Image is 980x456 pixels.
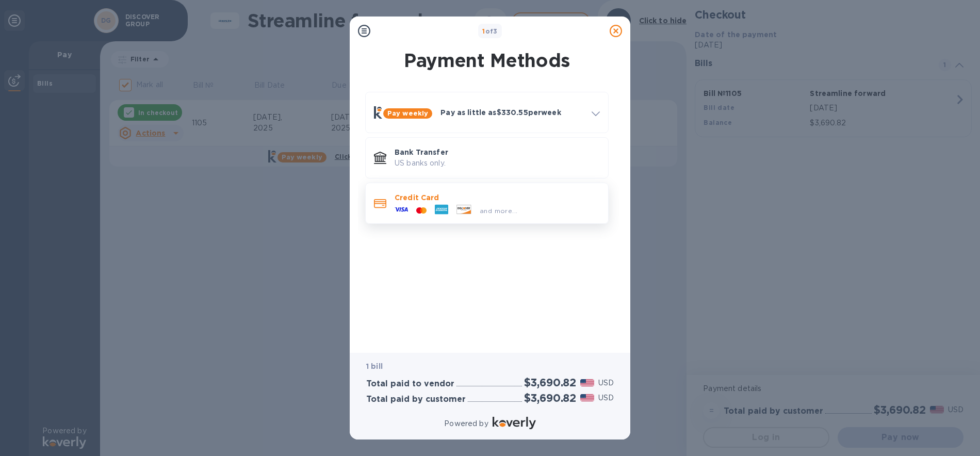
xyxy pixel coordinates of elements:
img: USD [580,379,594,386]
h2: $3,690.82 [524,376,576,389]
img: USD [580,394,594,401]
h1: Payment Methods [363,50,611,71]
p: US banks only. [395,158,600,169]
h3: Total paid to vendor [366,379,454,389]
p: Powered by [444,418,488,429]
p: USD [598,378,614,388]
b: Pay weekly [387,109,428,117]
p: Credit Card [395,192,600,203]
span: 1 [482,27,485,35]
p: USD [598,393,614,403]
p: Bank Transfer [395,147,600,157]
h3: Total paid by customer [366,395,466,404]
b: 1 bill [366,362,383,370]
b: of 3 [482,27,498,35]
h2: $3,690.82 [524,392,576,404]
img: Logo [493,417,536,429]
p: Pay as little as $330.55 per week [440,107,583,118]
span: and more... [480,207,517,215]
